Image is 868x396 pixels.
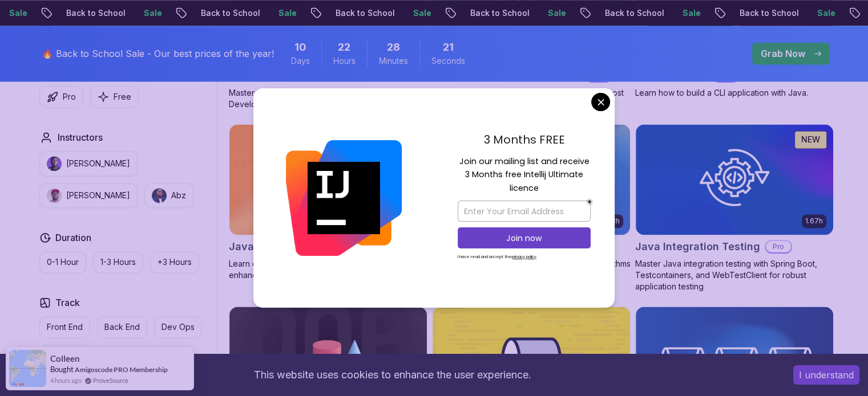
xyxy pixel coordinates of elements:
p: [PERSON_NAME] [66,158,130,169]
p: Sale [673,7,709,19]
button: 0-1 Hour [39,251,86,273]
p: Sale [134,7,171,19]
button: Pro [39,85,83,108]
p: Dev Ops [162,321,195,333]
p: +3 Hours [158,256,192,268]
p: Master Java integration testing with Spring Boot, Testcontainers, and WebTestClient for robust ap... [635,258,834,292]
h2: Java Data Structures [229,239,337,255]
span: 4 hours ago [50,375,82,385]
span: Days [291,55,310,67]
button: Front End [39,316,90,338]
p: [PERSON_NAME] [66,190,130,201]
p: Back to School [191,7,269,19]
h2: Instructors [58,130,103,144]
span: Bought [50,365,74,374]
button: Full Stack [39,345,90,366]
p: Abz [171,190,186,201]
button: +3 Hours [150,251,199,273]
p: 1-3 Hours [100,256,136,268]
p: NEW [801,134,820,145]
button: instructor imgAbz [144,183,193,208]
p: Back to School [326,7,403,19]
span: Seconds [431,55,465,67]
span: Colleen [50,354,80,364]
span: 10 Days [294,39,306,55]
p: Back to School [56,7,134,19]
div: This website uses cookies to enhance the user experience. [9,362,776,387]
p: Back End [104,321,140,333]
p: Learn how to build a CLI application with Java. [635,87,834,99]
a: Java Integration Testing card1.67hNEWJava Integration TestingProMaster Java integration testing w... [635,124,834,292]
p: Master the Fundamentals of HTML for Web Development! [229,87,427,110]
p: Grab Now [761,47,805,60]
span: Hours [333,55,356,67]
p: Front End [47,321,83,333]
p: Back to School [595,7,673,19]
button: Back End [97,316,147,338]
p: Back to School [461,7,538,19]
p: Free [114,91,131,103]
span: 22 Hours [338,39,350,55]
img: instructor img [152,188,167,203]
span: 28 Minutes [387,39,400,55]
p: Pro [766,241,791,252]
p: Sale [403,7,440,19]
button: Accept cookies [793,365,859,385]
button: Dev Ops [154,316,202,338]
img: Java Data Structures card [229,124,427,235]
button: instructor img[PERSON_NAME] [39,151,138,176]
p: Sale [269,7,305,19]
a: Amigoscode PRO Membership [75,365,168,374]
a: ProveSource [93,375,128,385]
p: Sale [538,7,575,19]
img: instructor img [47,188,62,203]
h2: Duration [55,231,91,244]
p: 0-1 Hour [47,256,79,268]
p: 🔥 Back to School Sale - Our best prices of the year! [42,47,274,60]
a: Java Data Structures card1.72hJava Data StructuresProLearn data structures in [GEOGRAPHIC_DATA] t... [229,124,427,281]
p: Sale [808,7,844,19]
button: 1-3 Hours [93,251,143,273]
p: Back to School [730,7,808,19]
button: instructor img[PERSON_NAME] [39,183,138,208]
img: provesource social proof notification image [9,350,46,387]
button: Free [90,85,139,108]
span: 21 Seconds [443,39,454,55]
p: Maximize IDE efficiency with IntelliJ IDEA and boost your productivity. [432,87,631,110]
img: Java Integration Testing card [636,124,833,235]
p: Pro [63,91,76,103]
span: Minutes [379,55,408,67]
h2: Track [55,296,80,309]
img: instructor img [47,156,62,171]
p: Learn data structures in [GEOGRAPHIC_DATA] to enhance your coding skills! [229,258,427,281]
h2: Java Integration Testing [635,239,760,255]
p: 1.67h [805,217,823,226]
